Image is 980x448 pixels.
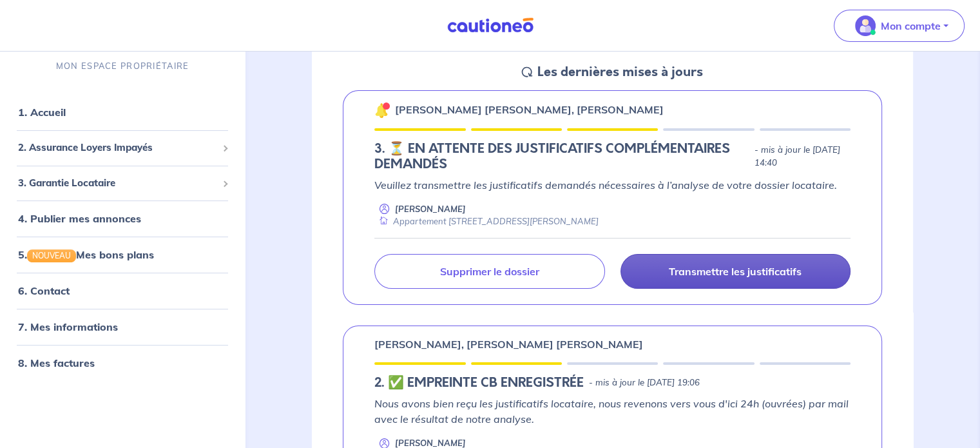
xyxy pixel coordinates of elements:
div: 7. Mes informations [5,315,240,340]
a: 5.NOUVEAUMes bons plans [18,249,154,262]
h5: 2.︎ ✅ EMPREINTE CB ENREGISTRÉE [374,375,584,391]
a: Supprimer le dossier [374,254,604,289]
a: 7. Mes informations [18,321,118,334]
p: Veuillez transmettre les justificatifs demandés nécessaires à l’analyse de votre dossier locataire. [374,177,850,193]
p: Nous avons bien reçu les justificatifs locataire, nous revenons vers vous d'ici 24h (ouvrées) par... [374,396,850,427]
a: 8. Mes factures [18,357,95,370]
div: state: DOCUMENTS-INCOMPLETE, Context: NEW,CHOOSE-CERTIFICATE,RELATIONSHIP,LESSOR-DOCUMENTS,NOT-EL... [374,141,850,172]
div: 4. Publier mes annonces [5,206,240,232]
img: illu_account_valid_menu.svg [855,15,876,36]
div: 6. Contact [5,278,240,304]
button: illu_account_valid_menu.svgMon compte [834,10,965,42]
div: 5.NOUVEAUMes bons plans [5,242,240,268]
div: 3. Garantie Locataire [5,171,240,196]
img: Cautioneo [442,17,539,34]
h5: Les dernières mises à jours [537,64,703,80]
span: 2. Assurance Loyers Impayés [18,141,217,156]
p: [PERSON_NAME] [395,203,466,215]
p: - mis à jour le [DATE] 19:06 [589,376,700,389]
a: 4. Publier mes annonces [18,213,141,226]
div: state: CB-VALIDATED, Context: NEW,CHOOSE-CERTIFICATE,RELATIONSHIP,LESSOR-DOCUMENTS [374,375,850,391]
a: Transmettre les justificatifs [620,254,850,289]
p: - mis à jour le [DATE] 14:40 [754,144,850,170]
div: 8. Mes factures [5,351,240,376]
span: 3. Garantie Locataire [18,176,217,191]
p: Transmettre les justificatifs [669,265,802,278]
p: Supprimer le dossier [440,265,539,278]
div: 2. Assurance Loyers Impayés [5,136,240,161]
p: Mon compte [881,18,941,34]
img: 🔔 [374,102,390,118]
a: 1. Accueil [18,106,66,119]
div: 1. Accueil [5,100,240,126]
div: Appartement [STREET_ADDRESS][PERSON_NAME] [374,215,599,228]
p: [PERSON_NAME] [PERSON_NAME], [PERSON_NAME] [395,102,664,117]
p: MON ESPACE PROPRIÉTAIRE [56,61,189,73]
p: [PERSON_NAME], [PERSON_NAME] [PERSON_NAME] [374,336,643,352]
h5: 3. ⏳️️ EN ATTENTE DES JUSTIFICATIFS COMPLÉMENTAIRES DEMANDÉS [374,141,749,172]
a: 6. Contact [18,285,70,298]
